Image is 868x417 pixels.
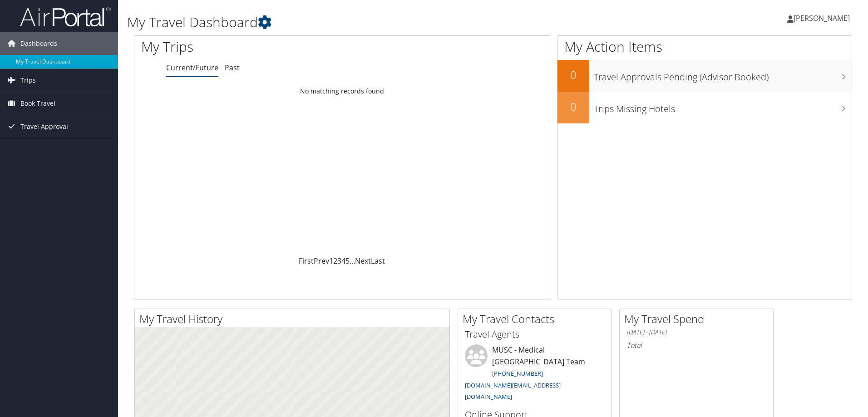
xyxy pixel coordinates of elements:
h1: My Trips [141,37,370,56]
span: Dashboards [20,32,57,55]
h2: My Travel History [139,311,449,327]
a: 3 [337,256,341,266]
h2: 0 [557,67,589,83]
span: Trips [20,69,36,92]
h3: Trips Missing Hotels [594,98,852,115]
h1: My Action Items [557,37,852,56]
span: … [350,256,355,266]
a: 1 [329,256,333,266]
a: Current/Future [166,63,218,73]
a: 2 [333,256,337,266]
a: 4 [341,256,345,266]
h6: [DATE] - [DATE] [626,328,766,337]
a: [PHONE_NUMBER] [492,369,543,378]
a: First [299,256,314,266]
td: No matching records found [134,83,550,99]
h3: Travel Approvals Pending (Advisor Booked) [594,66,852,83]
a: [PERSON_NAME] [787,5,859,32]
h2: 0 [557,99,589,114]
li: MUSC - Medical [GEOGRAPHIC_DATA] Team [460,344,609,405]
a: 0Trips Missing Hotels [557,92,852,123]
h1: My Travel Dashboard [127,13,615,32]
a: Next [355,256,371,266]
span: Travel Approval [20,115,68,138]
span: Book Travel [20,92,55,115]
a: [DOMAIN_NAME][EMAIL_ADDRESS][DOMAIN_NAME] [465,381,561,401]
span: [PERSON_NAME] [794,13,850,23]
a: Last [371,256,385,266]
a: 0Travel Approvals Pending (Advisor Booked) [557,60,852,92]
a: Past [225,63,240,73]
img: airportal-logo.png [20,6,111,27]
h6: Total [626,340,766,350]
a: Prev [314,256,329,266]
h2: My Travel Contacts [463,311,612,327]
a: 5 [345,256,350,266]
h3: Travel Agents [465,328,605,341]
h2: My Travel Spend [624,311,773,327]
